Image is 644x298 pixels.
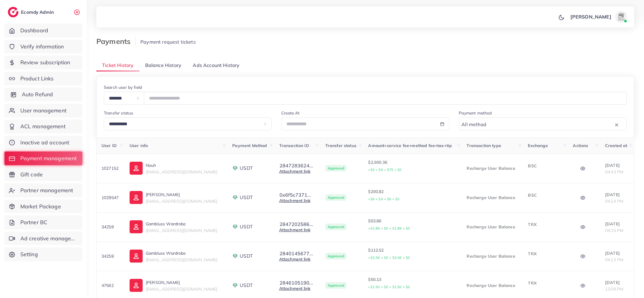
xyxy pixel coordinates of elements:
[20,107,66,114] span: User management
[20,218,48,226] span: Partner BC
[605,286,623,292] span: 12:09 PM
[130,250,143,263] img: ic-user-info.36bf1079.svg
[104,84,142,90] label: Search user by field
[570,13,611,20] p: [PERSON_NAME]
[4,88,82,101] a: Auto Refund
[130,220,143,233] img: ic-user-info.36bf1079.svg
[279,227,310,233] a: Attachment link
[146,191,217,198] p: [PERSON_NAME]
[4,232,82,245] a: Ad creative management
[101,143,117,148] span: User ID
[528,250,563,257] p: TRX
[232,224,238,230] img: payment
[605,198,623,204] span: 04:24 PM
[4,24,82,37] a: Dashboard
[8,7,19,17] img: logo
[279,280,313,285] button: 2846105190...
[20,75,54,82] span: Product Links
[146,169,217,175] span: [EMAIL_ADDRESS][DOMAIN_NAME]
[325,143,356,148] span: Transfer status
[325,224,347,230] span: Approved
[20,171,43,178] span: Gift code
[146,220,217,227] p: Gambluss Wardrobe
[130,191,143,204] img: ic-user-info.36bf1079.svg
[4,72,82,85] a: Product Links
[145,62,181,69] span: Balance History
[193,62,240,69] span: Ads Account History
[528,279,563,287] p: TRX
[605,250,629,257] p: [DATE]
[467,143,502,148] span: Transaction type
[101,223,120,230] p: 34259
[279,192,311,198] button: 0x6f5c7371...
[615,11,627,23] img: avatar
[459,117,627,130] div: Search for option
[232,143,267,148] span: Payment Method
[232,282,238,288] img: payment
[467,165,519,172] p: Recharge User Balance
[279,143,309,148] span: Transaction ID
[146,279,217,286] p: [PERSON_NAME]
[279,286,310,291] a: Attachment link
[146,198,217,204] span: [EMAIL_ADDRESS][DOMAIN_NAME]
[20,235,78,242] span: Ad creative management
[20,139,69,146] span: Inactive ad account
[279,169,310,174] a: Attachment link
[605,220,629,227] p: [DATE]
[20,123,66,130] span: ACL management
[368,197,400,201] small: +$6 + $0 + $6 + $0
[101,165,120,172] p: 1027152
[325,165,347,172] span: Approved
[101,253,120,260] p: 34259
[467,223,519,230] p: Recharge User Balance
[101,194,120,201] p: 1029547
[232,165,238,171] img: payment
[102,62,133,69] span: Ticket History
[368,285,410,289] small: +$1.50 + $0 + $1.50 + $0
[567,11,630,23] a: [PERSON_NAME]avatar
[4,152,82,165] a: Payment management
[281,110,300,116] label: Create At
[232,195,238,201] img: payment
[528,143,548,148] span: Exchange
[461,120,488,129] span: All method
[20,203,61,210] span: Market Package
[605,191,629,198] p: [DATE]
[21,9,55,15] h2: Ecomdy Admin
[146,250,217,257] p: Gambluss Wardrobe
[368,168,402,172] small: +$0 + $0 + $75 + $0
[279,163,313,168] button: 2847283624...
[467,253,519,260] p: Recharge User Balance
[22,91,53,98] span: Auto Refund
[4,168,82,181] a: Gift code
[528,221,563,228] p: TRX
[605,279,629,286] p: [DATE]
[368,159,457,173] p: $2,500.36
[605,169,623,175] span: 04:43 PM
[605,228,623,233] span: 04:15 PM
[459,110,492,116] label: Payment method
[240,165,253,172] span: USDT
[146,286,217,292] span: [EMAIL_ADDRESS][DOMAIN_NAME]
[96,37,136,46] h3: Payments
[368,143,452,148] span: Amount+service fee+method fee+tax+tip
[146,257,217,262] span: [EMAIL_ADDRESS][DOMAIN_NAME]
[4,104,82,117] a: User management
[20,250,38,258] span: Setting
[368,188,457,203] p: $200.82
[4,40,82,54] a: Verify information
[146,228,217,233] span: [EMAIL_ADDRESS][DOMAIN_NAME]
[101,282,120,289] p: 47562
[4,216,82,229] a: Partner BC
[4,247,82,261] a: Setting
[488,120,614,129] input: Search for option
[4,56,82,69] a: Review subscription
[325,282,347,289] span: Approved
[232,253,238,259] img: payment
[4,200,82,213] a: Market Package
[467,194,519,201] p: Recharge User Balance
[20,27,48,34] span: Dashboard
[20,59,70,66] span: Review subscription
[240,194,253,201] span: USDT
[368,217,457,232] p: $63.86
